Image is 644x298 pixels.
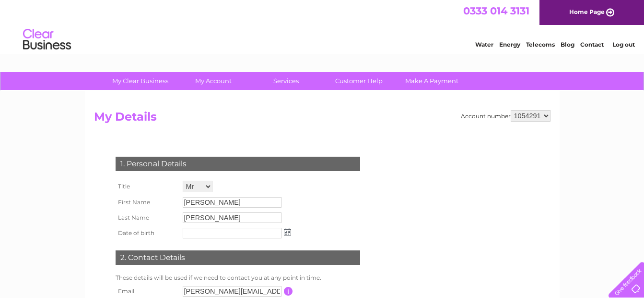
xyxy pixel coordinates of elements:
[101,72,180,90] a: My Clear Business
[94,110,550,128] h2: My Details
[116,250,360,265] div: 2. Contact Details
[113,210,180,225] th: Last Name
[284,287,293,296] input: Information
[113,195,180,210] th: First Name
[580,41,604,48] a: Contact
[319,72,398,90] a: Customer Help
[113,272,363,284] td: These details will be used if we need to contact you at any point in time.
[392,72,471,90] a: Make A Payment
[499,41,520,48] a: Energy
[246,72,326,90] a: Services
[284,228,291,236] img: ...
[612,41,635,48] a: Log out
[113,225,180,241] th: Date of birth
[116,157,360,171] div: 1. Personal Details
[113,178,180,195] th: Title
[461,110,550,122] div: Account number
[96,5,549,47] div: Clear Business is a trading name of Verastar Limited (registered in [GEOGRAPHIC_DATA] No. 3667643...
[463,5,529,17] a: 0333 014 3131
[23,25,71,54] img: logo.png
[475,41,493,48] a: Water
[561,41,574,48] a: Blog
[174,72,253,90] a: My Account
[526,41,555,48] a: Telecoms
